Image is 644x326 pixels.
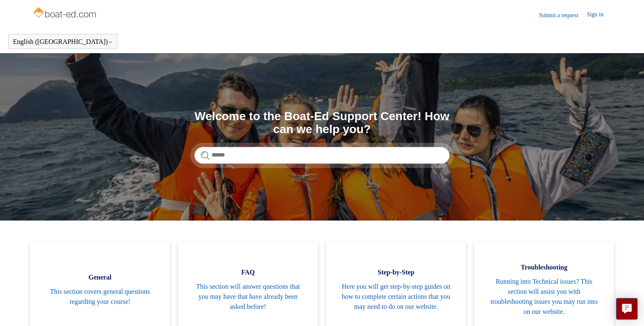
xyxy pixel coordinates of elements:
[339,267,453,277] span: Step-by-Step
[191,267,305,277] span: FAQ
[43,287,157,307] span: This section covers general questions regarding your course!
[194,147,450,164] input: Search
[616,298,638,320] button: Live chat
[43,272,157,282] span: General
[13,38,113,46] button: English ([GEOGRAPHIC_DATA])
[194,110,450,136] h1: Welcome to the Boat-Ed Support Center! How can we help you?
[587,10,612,20] a: Sign in
[32,5,99,22] img: Boat-Ed Help Center home page
[487,277,601,317] span: Running into Technical issues? This section will assist you with troubleshooting issues you may r...
[487,262,601,272] span: Troubleshooting
[191,282,305,312] span: This section will answer questions that you may have that have already been asked before!
[339,282,453,312] span: Here you will get step-by-step guides on how to complete certain actions that you may need to do ...
[539,11,587,20] a: Submit a request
